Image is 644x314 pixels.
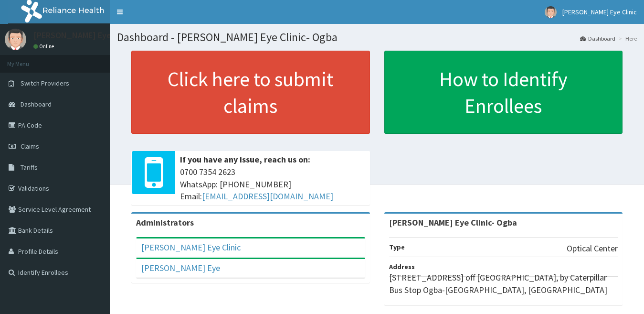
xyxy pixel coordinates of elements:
[21,100,52,108] span: Dashboard
[33,31,133,40] p: [PERSON_NAME] Eye Clinic
[33,43,56,50] a: Online
[562,8,637,16] span: [PERSON_NAME] Eye Clinic
[180,154,310,165] b: If you have any issue, reach us on:
[117,31,637,43] h1: Dashboard - [PERSON_NAME] Eye Clinic- Ogba
[545,6,557,18] img: User Image
[580,34,615,43] a: Dashboard
[21,79,69,87] span: Switch Providers
[131,51,370,134] a: Click here to submit claims
[21,163,38,172] span: Tariffs
[384,51,623,134] a: How to Identify Enrollees
[389,217,517,228] strong: [PERSON_NAME] Eye Clinic- Ogba
[141,242,241,253] a: [PERSON_NAME] Eye Clinic
[5,29,26,50] img: User Image
[389,271,618,296] p: [STREET_ADDRESS] off [GEOGRAPHIC_DATA], by Caterpillar Bus Stop Ogba-[GEOGRAPHIC_DATA], [GEOGRAPH...
[136,217,194,228] b: Administrators
[141,262,220,273] a: [PERSON_NAME] Eye
[616,34,637,43] li: Here
[389,262,415,271] b: Address
[21,142,39,151] span: Claims
[180,166,365,203] span: 0700 7354 2623 WhatsApp: [PHONE_NUMBER] Email:
[567,242,618,255] p: Optical Center
[389,243,405,251] b: Type
[202,191,333,202] a: [EMAIL_ADDRESS][DOMAIN_NAME]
